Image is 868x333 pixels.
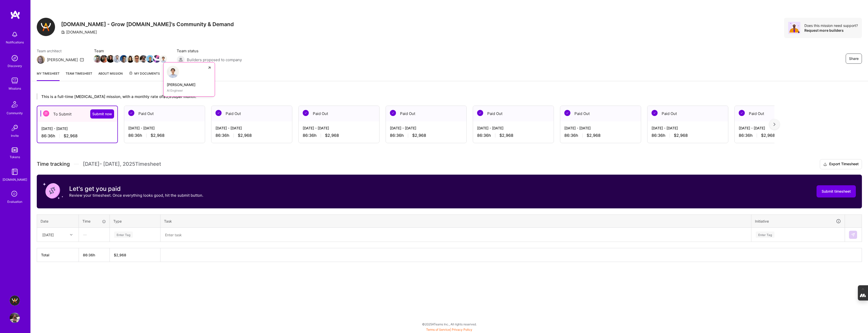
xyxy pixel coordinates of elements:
[477,125,550,131] div: [DATE] - [DATE]
[153,55,160,63] a: Team Member Avatar
[846,54,862,64] button: Share
[37,248,79,262] th: Total
[127,55,134,63] a: Team Member Avatar
[114,55,120,63] a: Team Member Avatar
[110,248,160,262] th: $2,968
[674,133,688,138] span: $2,968
[163,62,215,97] a: Pedro Nogueira[PERSON_NAME]AI Engineer
[10,295,20,306] img: A.Team - Grow A.Team's Community & Demand
[37,71,60,81] a: My timesheet
[851,233,855,237] img: Submit
[167,88,211,93] div: AI Engineer
[37,56,45,64] img: Team Architect
[299,106,379,121] div: Paid Out
[37,48,84,54] span: Team architect
[564,110,570,116] img: Paid Out
[120,55,128,63] img: Team Member Avatar
[804,23,858,28] div: Does this mission need support?
[215,110,222,116] img: Paid Out
[10,167,20,177] img: guide book
[587,133,601,138] span: $2,968
[303,133,375,138] div: 86:36 h
[37,93,774,99] div: This is a full-time [MEDICAL_DATA] mission, with a monthly rate of $5,936 per month.
[215,133,288,138] div: 86:36 h
[126,55,134,63] img: Team Member Avatar
[61,21,234,27] h3: [DOMAIN_NAME] - Grow [DOMAIN_NAME]'s Community & Demand
[499,133,513,138] span: $2,968
[107,55,114,63] img: Team Member Avatar
[7,199,22,204] div: Evaluation
[7,110,23,116] div: Community
[101,55,107,63] a: Team Member Avatar
[160,214,751,228] th: Task
[426,328,472,331] span: |
[177,56,185,64] img: Builders proposed to company
[70,234,73,236] i: icon Chevron
[110,214,160,228] th: Type
[140,55,147,63] a: Team Member Avatar
[560,106,641,121] div: Paid Out
[64,133,78,139] span: $2,968
[10,154,20,160] div: Tokens
[124,106,205,121] div: Paid Out
[739,133,811,138] div: 86:36 h
[822,189,851,194] span: Submit timesheet
[129,71,160,76] span: My Documents
[66,71,92,81] a: Team timesheet
[652,133,724,138] div: 86:36 h
[11,133,19,138] div: Invite
[37,106,117,122] div: To Submit
[120,55,127,63] a: Team Member Avatar
[10,313,20,323] img: User Avatar
[61,29,97,35] div: [DOMAIN_NAME]
[92,111,112,116] span: Submit now
[69,193,203,198] p: Review your timesheet. Once everything looks good, hit the submit button.
[238,133,252,138] span: $2,968
[37,18,55,36] img: Company Logo
[107,55,114,63] a: Team Member Avatar
[146,55,154,63] img: Team Member Avatar
[477,133,550,138] div: 86:36 h
[79,228,109,241] div: —
[804,28,858,33] div: Request more builders
[10,53,20,63] img: discovery
[8,63,22,69] div: Discovery
[390,125,462,131] div: [DATE] - [DATE]
[9,98,21,110] img: Community
[303,125,375,131] div: [DATE] - [DATE]
[823,162,827,167] i: icon Download
[129,71,160,81] a: My Documents
[756,231,774,239] div: Enter Tag
[8,295,21,306] a: A.Team - Grow A.Team's Community & Demand
[41,126,113,131] div: [DATE] - [DATE]
[10,189,20,199] i: icon SelectionTeam
[94,48,167,54] span: Team
[390,133,462,138] div: 86:36 h
[739,125,811,131] div: [DATE] - [DATE]
[817,185,856,197] button: Submit timesheet
[564,133,637,138] div: 86:36 h
[128,133,201,138] div: 86:36 h
[41,133,113,139] div: 86:36 h
[426,328,450,331] a: Terms of Service
[755,218,841,224] div: Initiative
[43,110,49,116] img: To Submit
[167,66,179,78] img: Pedro Nogueira
[100,55,108,63] img: Team Member Avatar
[3,177,27,182] div: [DOMAIN_NAME]
[113,55,121,63] img: Team Member Avatar
[390,110,396,116] img: Paid Out
[128,110,134,116] img: Paid Out
[37,161,70,167] span: Time tracking
[94,55,101,63] img: Team Member Avatar
[325,133,339,138] span: $2,968
[147,55,153,63] a: Team Member Avatar
[94,55,101,63] a: Team Member Avatar
[47,57,78,62] div: [PERSON_NAME]
[98,71,123,81] a: About Mission
[37,214,79,228] th: Date
[10,123,20,133] img: Invite
[412,133,426,138] span: $2,968
[43,181,63,201] img: coin
[69,185,203,193] h3: Let's get you paid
